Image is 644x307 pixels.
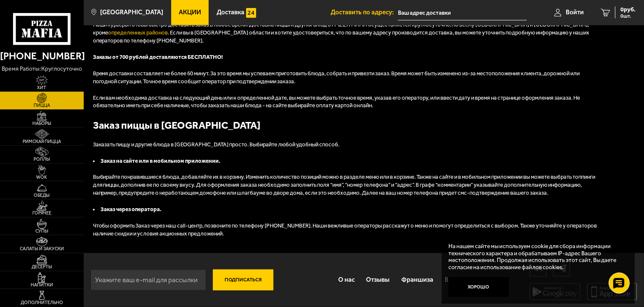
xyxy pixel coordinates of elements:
[93,119,598,133] h2: Заказ пиццы в [GEOGRAPHIC_DATA]
[620,7,636,13] span: 0 руб.
[93,21,598,45] p: Наши курьеры готовы быстро доставить заказ в любое время! Доставка пиццы и других блюд от PIZZA M...
[448,243,623,270] p: На нашем сайте мы используем cookie для сбора информации технического характера и обрабатываем IP...
[398,5,527,21] input: Ваш адрес доставки
[360,269,396,291] a: Отзывы
[93,141,598,149] p: Заказать пиццу и другие блюда в [GEOGRAPHIC_DATA] просто. Выбирайте любой удобный способ.
[213,270,273,291] button: Подписаться
[93,222,598,238] p: Чтобы оформить Заказ через наш call-центр, позвоните по телефону [PHONE_NUMBER]. Наши вежливые оп...
[93,70,598,86] p: Время доставки составляет не более 60 минут. За это время мы успеваем приготовить блюда, собрать ...
[217,9,244,16] span: Доставка
[395,269,439,291] a: Франшиза
[93,174,598,198] p: Выбирайте понравившиеся блюда, добавляйте их в корзину. Изменить количество позиций можно в разде...
[93,54,223,60] b: Заказы от 700 рублей доставляются БЕСПЛАТНО!
[331,9,398,16] span: Доставить по адресу:
[439,269,479,291] a: Вакансии
[101,158,220,164] b: Заказ на сайте или в мобильном приложении.
[101,206,162,213] b: Заказ через оператора.
[90,270,206,291] input: Укажите ваш e-mail для рассылки
[179,9,201,16] span: Акции
[332,269,360,291] a: О нас
[620,13,636,19] span: 0 шт.
[566,9,584,16] span: Войти
[246,8,256,18] img: 15daf4d41897b9f0e9f617042186c801.svg
[93,94,598,110] p: Если вам необходима доставка на следующий день или к определенной дате, вы можете выбрать точное ...
[109,29,168,36] a: определенных районов
[448,277,509,297] button: Хорошо
[100,9,163,16] span: [GEOGRAPHIC_DATA]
